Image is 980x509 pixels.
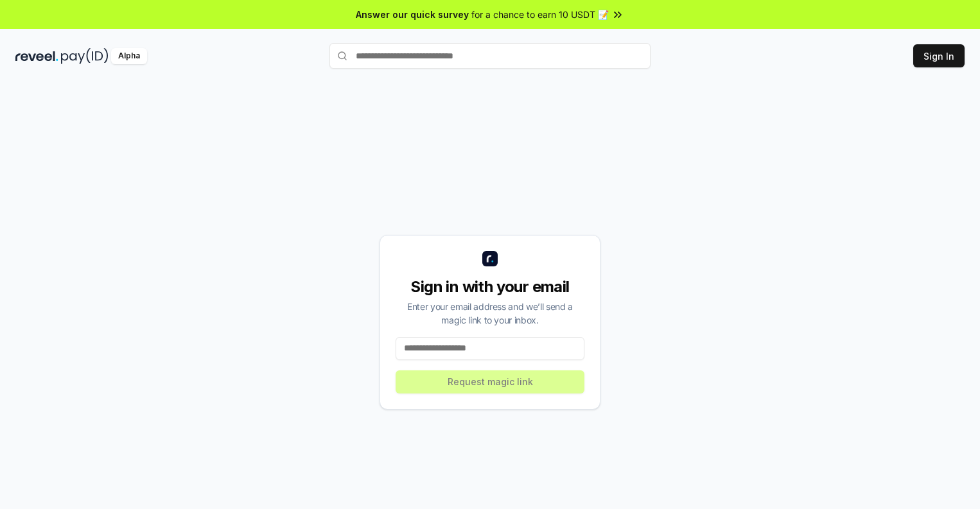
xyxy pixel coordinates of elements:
[15,48,58,64] img: reveel_dark
[913,44,965,67] button: Sign In
[111,48,147,64] div: Alpha
[356,8,469,21] span: Answer our quick survey
[482,251,498,266] img: logo_small
[396,300,584,327] div: Enter your email address and we’ll send a magic link to your inbox.
[61,48,109,64] img: pay_id
[396,277,584,297] div: Sign in with your email
[471,8,609,21] span: for a chance to earn 10 USDT 📝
